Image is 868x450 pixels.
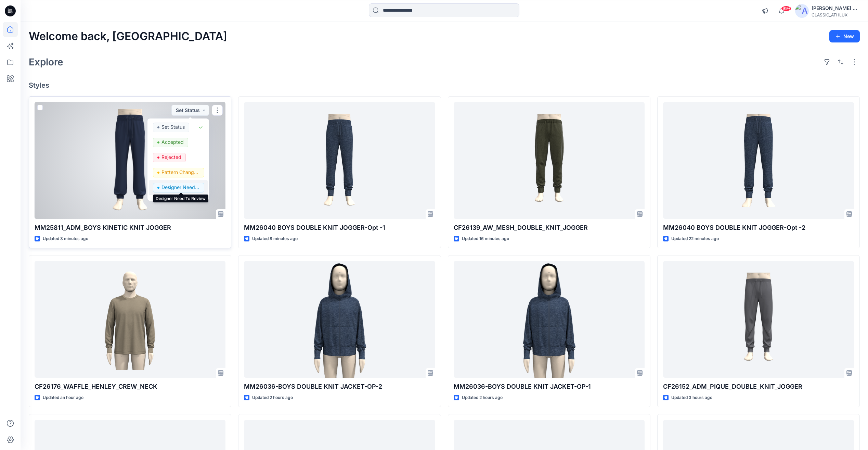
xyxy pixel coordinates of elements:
[462,394,503,401] p: Updated 2 hours ago
[663,223,854,233] p: MM26040 BOYS DOUBLE KNIT JOGGER-Opt -2
[829,30,860,42] button: New
[161,183,200,192] p: Designer Need To Review
[812,12,859,17] div: CLASSIC_ATHLUX
[161,153,181,162] p: Rejected
[35,382,225,391] p: CF26176_WAFFLE_HENLEY_CREW_NECK
[454,223,645,233] p: CF26139_AW_MESH_DOUBLE_KNIT_JOGGER
[795,4,809,18] img: avatar
[252,235,298,242] p: Updated 8 minutes ago
[161,168,200,177] p: Pattern Changes Requested
[161,123,185,132] p: Set Status
[663,261,854,378] a: CF26152_ADM_PIQUE_DOUBLE_KNIT_JOGGER
[161,138,184,147] p: Accepted
[663,102,854,219] a: MM26040 BOYS DOUBLE KNIT JOGGER-Opt -2
[35,223,225,233] p: MM25811_ADM_BOYS KINETIC KNIT JOGGER
[29,30,227,43] h2: Welcome back, [GEOGRAPHIC_DATA]
[244,223,435,233] p: MM26040 BOYS DOUBLE KNIT JOGGER-Opt -1
[454,102,645,219] a: CF26139_AW_MESH_DOUBLE_KNIT_JOGGER
[812,4,859,12] div: [PERSON_NAME] Cfai
[161,198,200,207] p: Dropped \ Not proceeding
[671,394,712,401] p: Updated 3 hours ago
[781,6,791,11] span: 99+
[244,382,435,391] p: MM26036-BOYS DOUBLE KNIT JACKET-OP-2
[35,261,225,378] a: CF26176_WAFFLE_HENLEY_CREW_NECK
[29,57,63,67] h2: Explore
[43,235,88,242] p: Updated 3 minutes ago
[454,261,645,378] a: MM26036-BOYS DOUBLE KNIT JACKET-OP-1
[462,235,509,242] p: Updated 16 minutes ago
[244,102,435,219] a: MM26040 BOYS DOUBLE KNIT JOGGER-Opt -1
[671,235,719,242] p: Updated 22 minutes ago
[663,382,854,391] p: CF26152_ADM_PIQUE_DOUBLE_KNIT_JOGGER
[43,394,83,401] p: Updated an hour ago
[244,261,435,378] a: MM26036-BOYS DOUBLE KNIT JACKET-OP-2
[29,81,860,89] h4: Styles
[454,382,645,391] p: MM26036-BOYS DOUBLE KNIT JACKET-OP-1
[35,102,225,219] a: MM25811_ADM_BOYS KINETIC KNIT JOGGER
[252,394,293,401] p: Updated 2 hours ago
